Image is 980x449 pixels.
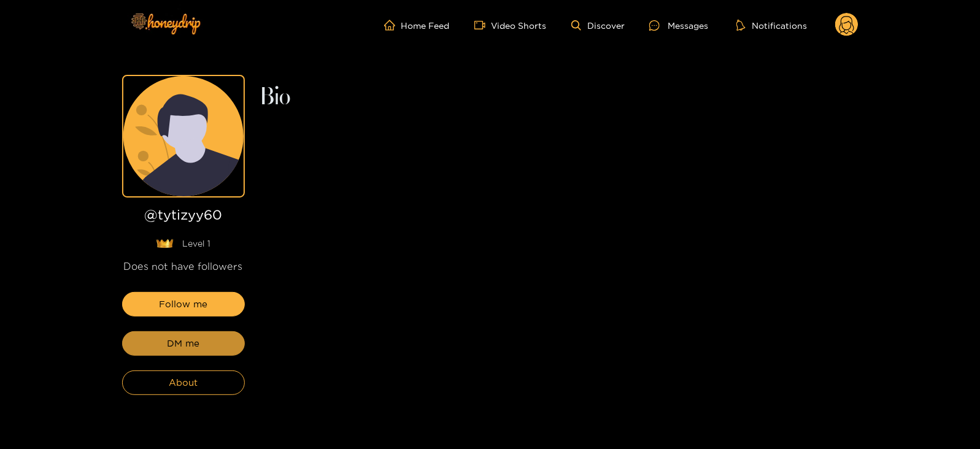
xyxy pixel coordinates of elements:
[260,87,858,108] h2: Bio
[384,20,450,31] a: Home Feed
[384,20,401,31] span: home
[156,239,174,248] img: lavel grade
[474,20,492,31] span: video-camera
[571,20,625,31] a: Discover
[122,331,245,356] button: DM me
[183,237,211,250] span: Level 1
[649,18,708,33] div: Messages
[733,19,811,31] button: Notifications
[122,207,245,228] h1: @ tytizyy60
[122,292,245,317] button: Follow me
[122,259,245,274] div: Does not have followers
[122,370,245,395] button: About
[474,20,547,31] a: Video Shorts
[169,375,198,390] span: About
[167,336,199,351] span: DM me
[159,297,207,312] span: Follow me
